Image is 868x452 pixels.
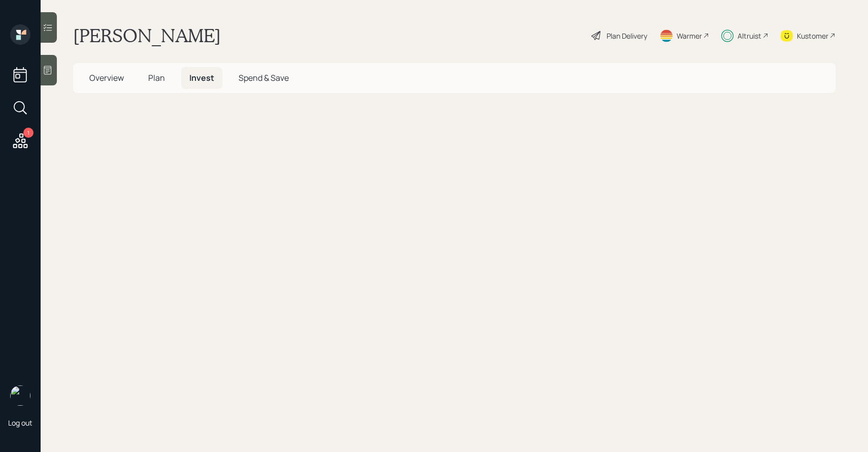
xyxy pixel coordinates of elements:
[148,72,165,83] span: Plan
[797,31,828,41] div: Kustomer
[73,24,221,47] h1: [PERSON_NAME]
[738,31,761,41] div: Altruist
[89,72,124,83] span: Overview
[607,31,647,41] div: Plan Delivery
[23,128,34,138] div: 1
[10,385,30,406] img: sami-boghos-headshot.png
[677,31,702,41] div: Warmer
[189,72,214,83] span: Invest
[239,72,289,83] span: Spend & Save
[8,418,32,428] div: Log out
